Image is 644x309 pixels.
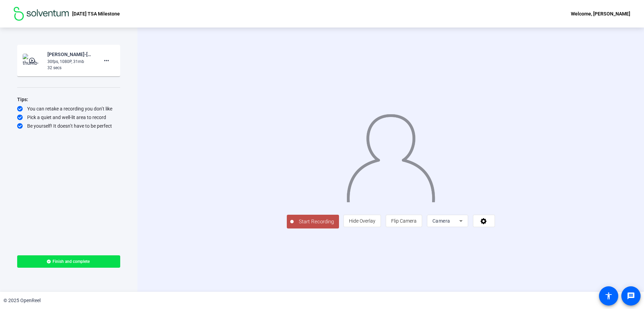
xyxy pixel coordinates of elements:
mat-icon: message [627,292,635,300]
div: You can retake a recording you don’t like [17,105,120,112]
img: thumb-nail [23,54,43,67]
mat-icon: accessibility [605,292,613,300]
button: Flip Camera [386,215,422,227]
span: Start Recording [294,218,339,226]
mat-icon: more_horiz [102,56,111,65]
span: Camera [432,218,450,224]
div: Pick a quiet and well-lit area to record [17,114,120,121]
div: [PERSON_NAME]-[DATE] TSA Milestone-[DATE] TSA Milestone-1759345107306-webcam [47,50,93,58]
span: Hide Overlay [349,218,375,224]
span: Flip Camera [391,218,417,224]
span: Finish and complete [53,259,90,264]
div: Welcome, [PERSON_NAME] [571,10,630,18]
p: [DATE] TSA Milestone [72,10,120,18]
div: 32 secs [47,65,93,71]
div: © 2025 OpenReel [3,297,41,304]
button: Start Recording [287,215,339,228]
img: OpenReel logo [14,7,69,21]
div: 30fps, 1080P, 31mb [47,58,93,65]
button: Finish and complete [17,255,120,268]
button: Hide Overlay [343,215,381,227]
img: overlay [346,108,436,202]
mat-icon: play_circle_outline [29,57,37,64]
div: Tips: [17,95,120,104]
div: Be yourself! It doesn’t have to be perfect [17,122,120,129]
